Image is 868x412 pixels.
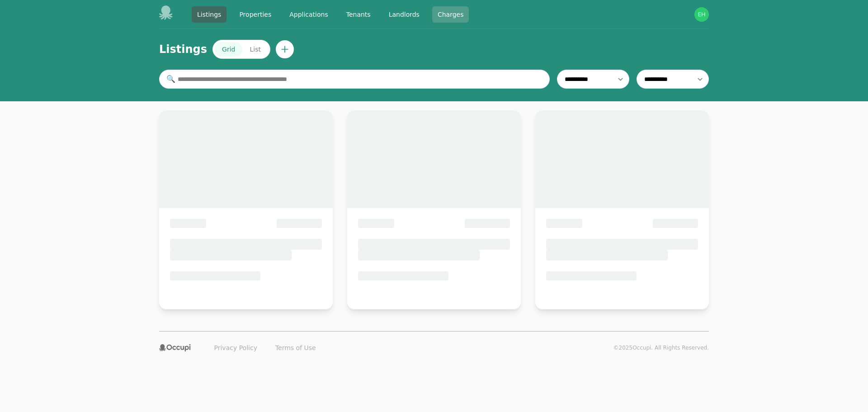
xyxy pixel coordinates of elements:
a: Tenants [341,6,376,23]
a: Landlords [383,6,425,23]
button: Create new listing [276,40,294,58]
button: List [242,42,268,57]
p: © 2025 Occupi. All Rights Reserved. [613,344,709,351]
a: Privacy Policy [209,341,263,355]
a: Properties [234,6,277,23]
h1: Listings [159,42,207,57]
a: Charges [432,6,469,23]
a: Listings [192,6,226,23]
button: Grid [215,42,242,57]
a: Applications [284,6,334,23]
a: Terms of Use [270,341,321,355]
